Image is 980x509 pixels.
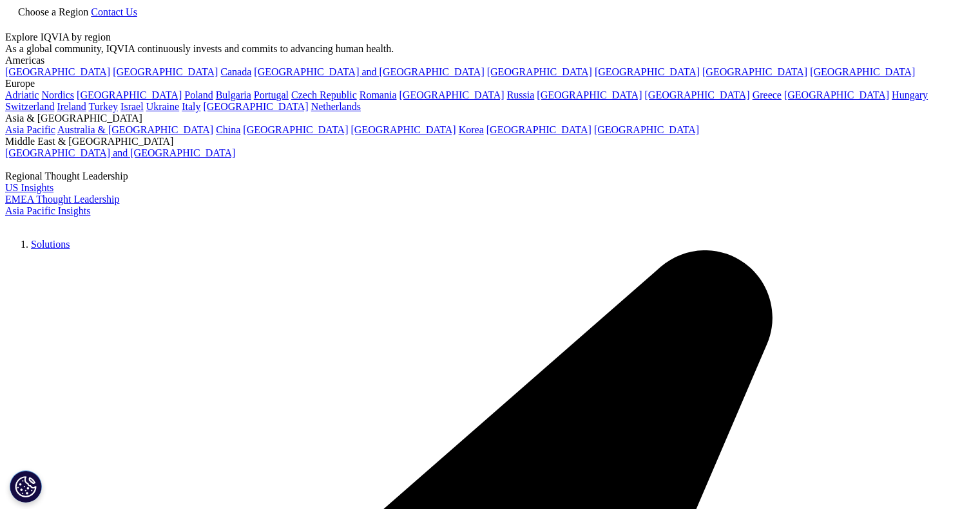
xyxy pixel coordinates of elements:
a: Australia & [GEOGRAPHIC_DATA] [57,124,213,135]
a: US Insights [5,182,53,193]
a: [GEOGRAPHIC_DATA] [351,124,456,135]
a: [GEOGRAPHIC_DATA] [702,66,807,77]
a: [GEOGRAPHIC_DATA] [594,124,699,135]
a: [GEOGRAPHIC_DATA] [243,124,348,135]
a: Korea [459,124,484,135]
a: [GEOGRAPHIC_DATA] [487,66,592,77]
span: Choose a Region [18,6,88,17]
a: Russia [507,89,535,100]
a: Turkey [88,101,118,112]
a: Italy [182,101,200,112]
a: Switzerland [5,101,54,112]
a: Bulgaria [216,89,251,100]
a: [GEOGRAPHIC_DATA] [784,89,889,100]
a: [GEOGRAPHIC_DATA] [399,89,504,100]
a: [GEOGRAPHIC_DATA] [113,66,218,77]
a: [GEOGRAPHIC_DATA] [203,101,308,112]
a: Czech Republic [291,89,357,100]
a: Portugal [254,89,289,100]
div: Europe [5,78,975,89]
a: Asia Pacific Insights [5,205,90,216]
a: Hungary [892,89,928,100]
a: Nordics [41,89,74,100]
a: Ukraine [146,101,180,112]
a: Asia Pacific [5,124,55,135]
div: Asia & [GEOGRAPHIC_DATA] [5,113,975,124]
a: Romania [360,89,397,100]
a: Israel [120,101,144,112]
a: China [216,124,240,135]
a: [GEOGRAPHIC_DATA] and [GEOGRAPHIC_DATA] [254,66,484,77]
a: Poland [184,89,213,100]
a: Greece [753,89,782,100]
a: [GEOGRAPHIC_DATA] [486,124,591,135]
div: As a global community, IQVIA continuously invests and commits to advancing human health. [5,43,975,55]
div: Explore IQVIA by region [5,32,975,43]
div: Regional Thought Leadership [5,171,975,182]
button: Cookies Settings [10,470,42,503]
a: Contact Us [91,6,137,17]
a: Canada [220,66,251,77]
a: [GEOGRAPHIC_DATA] [595,66,700,77]
a: Solutions [31,239,70,250]
a: [GEOGRAPHIC_DATA] and [GEOGRAPHIC_DATA] [5,147,235,158]
a: EMEA Thought Leadership [5,194,119,205]
a: Adriatic [5,89,39,100]
a: [GEOGRAPHIC_DATA] [5,66,110,77]
a: [GEOGRAPHIC_DATA] [537,89,642,100]
a: Netherlands [311,101,361,112]
a: Ireland [57,101,86,112]
a: [GEOGRAPHIC_DATA] [77,89,182,100]
div: Middle East & [GEOGRAPHIC_DATA] [5,136,975,147]
div: Americas [5,55,975,66]
a: [GEOGRAPHIC_DATA] [645,89,750,100]
a: [GEOGRAPHIC_DATA] [810,66,915,77]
